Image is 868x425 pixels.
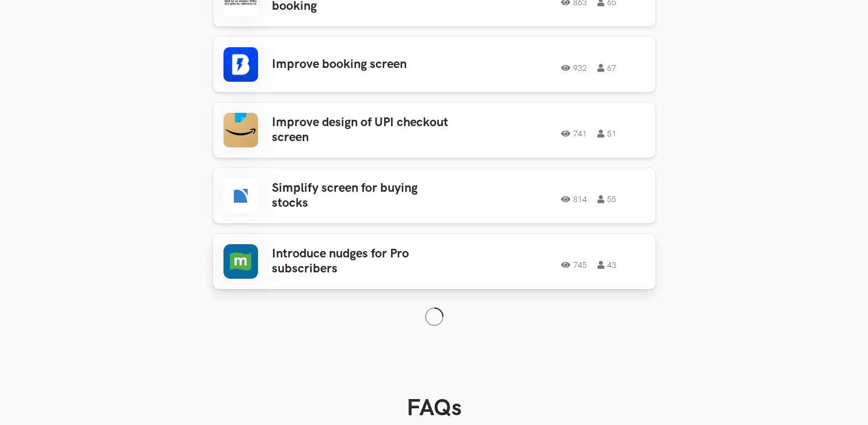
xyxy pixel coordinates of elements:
[213,234,655,289] a: Introduce nudges for Pro subscribers 745 43
[561,130,587,138] span: 741
[272,57,452,72] h3: Improve booking screen
[597,130,616,138] span: 51
[597,195,616,203] span: 55
[213,103,655,158] a: Improve design of UPI checkout screen 741 51
[597,261,616,269] span: 43
[272,115,452,146] h3: Improve design of UPI checkout screen
[561,261,587,269] span: 745
[213,37,655,92] a: Improve booking screen 932 67
[272,246,452,277] h3: Introduce nudges for Pro subscribers
[232,394,637,422] h1: FAQs
[561,64,587,72] span: 932
[597,64,616,72] span: 67
[213,168,655,223] a: Simplify screen for buying stocks 814 55
[561,195,587,203] span: 814
[272,181,452,211] h3: Simplify screen for buying stocks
